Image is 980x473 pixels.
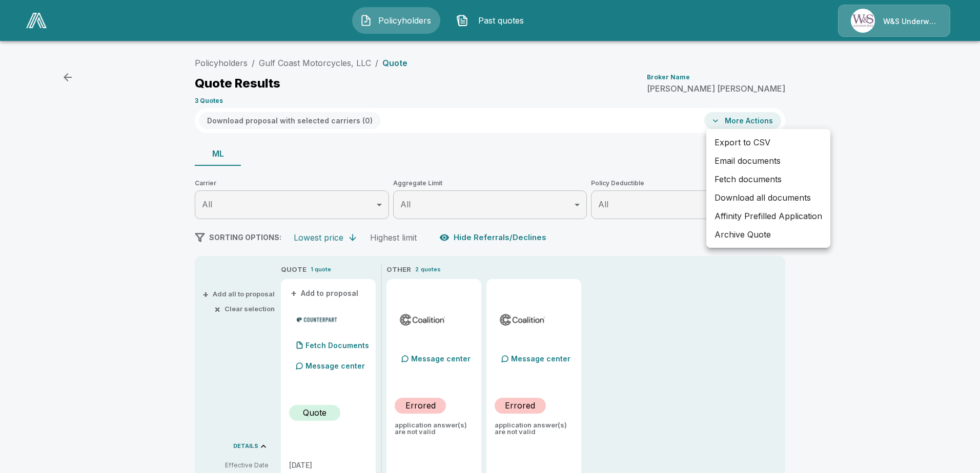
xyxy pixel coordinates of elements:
li: Archive Quote [706,225,830,244]
li: Fetch documents [706,170,830,188]
li: Download all documents [706,188,830,207]
li: Export to CSV [706,133,830,152]
li: Email documents [706,152,830,170]
li: Affinity Prefilled Application [706,207,830,225]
